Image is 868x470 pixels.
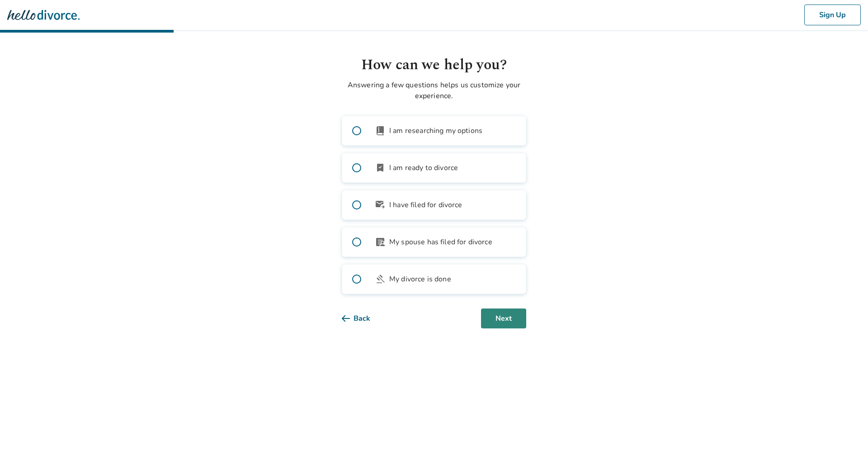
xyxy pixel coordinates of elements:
span: bookmark_check [375,162,386,173]
span: I am ready to divorce [389,162,458,173]
h1: How can we help you? [342,54,526,76]
span: My spouse has filed for divorce [389,237,492,247]
img: Hello Divorce Logo [7,6,80,24]
button: Next [481,309,526,328]
span: outgoing_mail [375,199,386,210]
span: gavel [375,274,386,285]
iframe: Chat Widget [823,427,868,470]
span: article_person [375,237,386,247]
span: book_2 [375,125,386,136]
p: Answering a few questions helps us customize your experience. [342,80,526,101]
span: I am researching my options [389,125,482,136]
span: I have filed for divorce [389,199,462,210]
span: My divorce is done [389,274,451,285]
button: Sign Up [804,5,861,25]
button: Back [342,309,385,328]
